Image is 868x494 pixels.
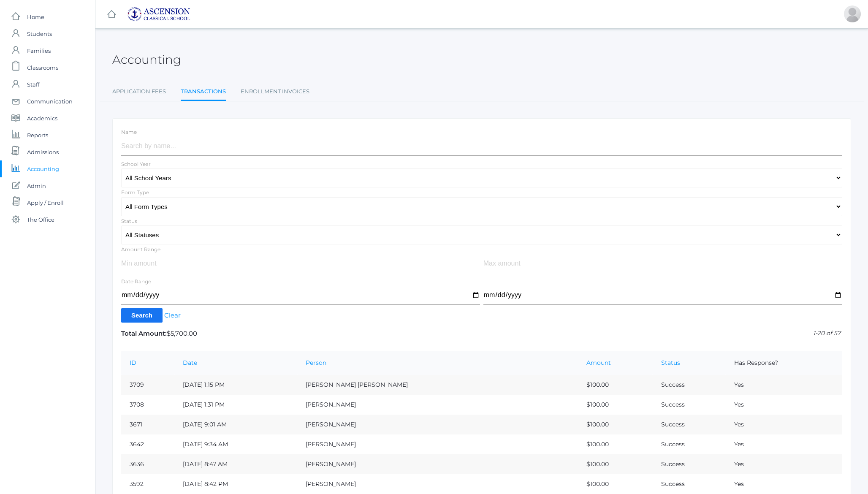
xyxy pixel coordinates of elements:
td: Yes [726,454,842,474]
a: 3642 [130,440,144,448]
p: $5,700.00 [121,329,197,339]
span: Success [661,440,685,448]
span: Success [661,480,685,488]
label: School Year [121,161,151,167]
td: $100.00 [578,395,653,415]
a: Status [661,359,680,366]
input: From [121,286,480,305]
img: 2_ascension-logo-blue.jpg [127,7,190,22]
label: Status [121,218,137,224]
a: ID [130,359,136,366]
a: Transactions [181,83,226,101]
td: Yes [726,395,842,415]
a: 3636 [130,460,144,468]
td: $100.00 [578,375,653,395]
span: The Office [27,211,54,228]
span: Admissions [27,144,59,160]
td: Yes [726,415,842,434]
th: Has Response? [726,351,842,375]
td: Yes [726,375,842,395]
input: Search by name... [121,137,842,156]
label: Name [121,129,137,135]
td: Yes [726,434,842,454]
td: Yes [726,474,842,494]
span: Apply / Enroll [27,194,64,211]
span: Communication [27,93,73,110]
a: Date [183,359,197,366]
span: Success [661,421,685,428]
a: Amount [586,359,611,366]
input: To [483,286,842,305]
input: Search [121,308,163,322]
span: Staff [27,76,39,93]
td: [DATE] 1:31 PM [174,395,297,415]
div: Jason Roberts [844,5,861,22]
h2: Accounting [112,53,181,66]
td: [DATE] 1:15 PM [174,375,297,395]
td: [PERSON_NAME] [PERSON_NAME] [297,375,578,395]
label: Form Type [121,189,149,195]
a: 3592 [130,480,144,488]
a: Application Fees [112,83,166,100]
td: $100.00 [578,474,653,494]
td: $100.00 [578,454,653,474]
td: [DATE] 9:34 AM [174,434,297,454]
span: Classrooms [27,59,58,76]
td: $100.00 [578,434,653,454]
a: 3708 [130,401,144,408]
span: Success [661,381,685,388]
span: Families [27,42,51,59]
td: [PERSON_NAME] [297,454,578,474]
a: 3671 [130,421,142,428]
td: [PERSON_NAME] [297,395,578,415]
label: Date Range [121,278,151,285]
td: [DATE] 9:01 AM [174,415,297,434]
td: [PERSON_NAME] [297,474,578,494]
a: Enrollment Invoices [241,83,309,100]
span: Success [661,401,685,408]
p: 1-20 of 57 [813,329,842,338]
td: $100.00 [578,415,653,434]
span: Success [661,460,685,468]
td: [PERSON_NAME] [297,434,578,454]
td: [DATE] 8:42 PM [174,474,297,494]
span: Home [27,8,44,25]
a: Clear [164,311,181,319]
td: [PERSON_NAME] [297,415,578,434]
label: Amount Range [121,246,160,252]
a: Person [306,359,326,366]
span: Academics [27,110,57,127]
span: Students [27,25,52,42]
input: Max amount [483,254,842,273]
span: Accounting [27,160,59,177]
a: 3709 [130,381,144,388]
span: Admin [27,177,46,194]
td: [DATE] 8:47 AM [174,454,297,474]
span: Reports [27,127,48,144]
input: Min amount [121,254,480,273]
strong: Total Amount: [121,329,167,337]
